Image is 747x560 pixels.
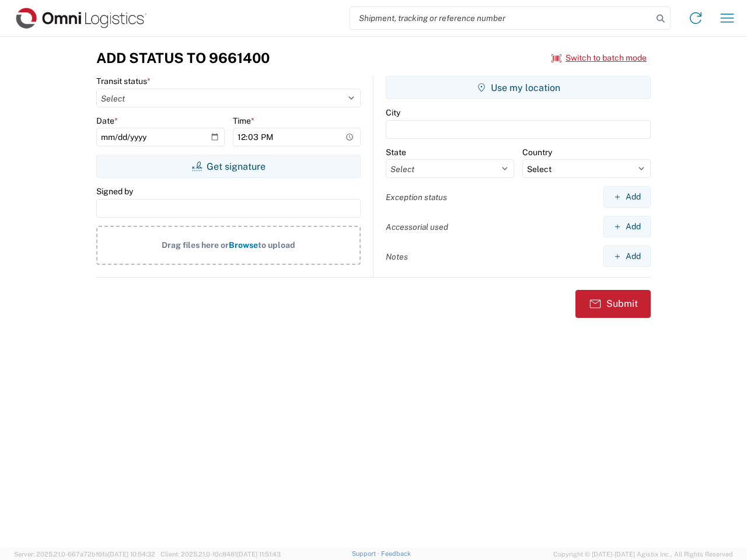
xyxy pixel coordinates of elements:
[96,186,133,197] label: Signed by
[160,551,281,558] span: Client: 2025.21.0-f0c8481
[233,116,254,126] label: Time
[162,240,229,250] span: Drag files here or
[575,290,651,318] button: Submit
[386,107,400,118] label: City
[96,76,151,86] label: Transit status
[352,550,381,557] a: Support
[603,246,651,267] button: Add
[386,192,447,202] label: Exception status
[603,216,651,237] button: Add
[386,251,408,262] label: Notes
[108,551,155,558] span: [DATE] 10:54:32
[258,240,295,250] span: to upload
[96,155,361,178] button: Get signature
[237,551,281,558] span: [DATE] 11:51:43
[229,240,258,250] span: Browse
[386,76,651,99] button: Use my location
[603,186,651,208] button: Add
[551,48,647,68] button: Switch to batch mode
[386,147,406,157] label: State
[386,222,448,232] label: Accessorial used
[381,550,411,557] a: Feedback
[350,7,652,29] input: Shipment, tracking or reference number
[96,50,270,66] h3: Add Status to 9661400
[14,551,155,558] span: Server: 2025.21.0-667a72bf6fa
[96,116,118,126] label: Date
[522,147,552,157] label: Country
[553,549,733,559] span: Copyright © [DATE]-[DATE] Agistix Inc., All Rights Reserved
